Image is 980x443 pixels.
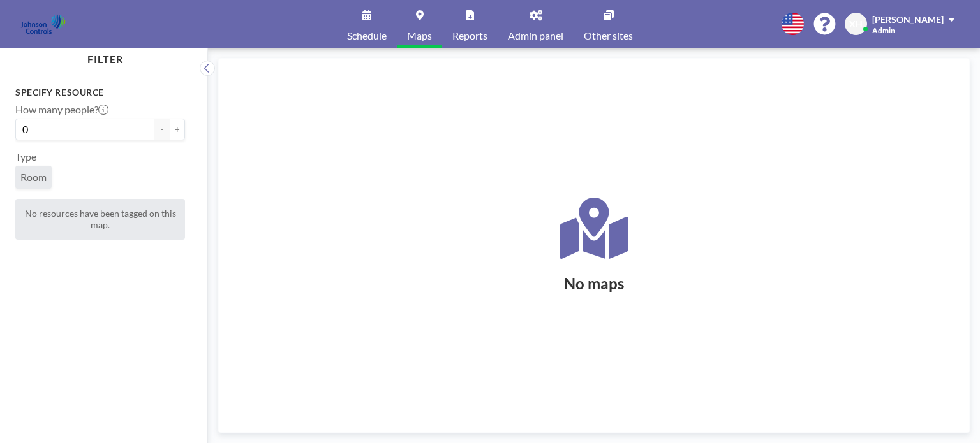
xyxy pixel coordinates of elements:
[872,14,944,25] span: [PERSON_NAME]
[20,11,66,37] img: organization-logo
[15,48,195,66] h4: FILTER
[15,103,108,116] label: How many people?
[154,119,170,140] button: -
[584,31,633,41] span: Other sites
[15,87,185,98] h3: Specify resource
[564,274,624,293] h2: No maps
[20,171,47,184] span: Room
[347,31,387,41] span: Schedule
[15,199,185,240] div: No resources have been tagged on this map.
[508,31,563,41] span: Admin panel
[872,25,895,35] span: Admin
[407,31,432,41] span: Maps
[452,31,487,41] span: Reports
[849,18,863,30] span: XH
[15,150,36,163] label: Type
[170,119,185,140] button: +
